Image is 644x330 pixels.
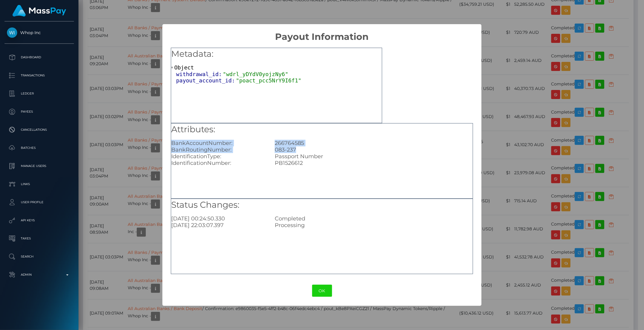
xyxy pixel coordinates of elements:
div: IdentificationType: [167,153,270,160]
h5: Attributes: [171,123,473,136]
span: withdrawal_id: [176,71,223,77]
p: Taxes [7,234,72,243]
img: MassPay Logo [12,5,66,17]
p: Payees [7,107,72,116]
span: "poact_pcc5NrY9I6f1" [236,77,302,84]
div: BankAccountNumber: [167,140,270,146]
span: Object [174,64,194,71]
div: 266764585 [270,140,477,146]
h5: Metadata: [171,48,382,60]
p: Ledger [7,89,72,98]
span: "wdrl_yDYdV0yojzNy6" [223,71,288,77]
p: User Profile [7,198,72,207]
p: Admin [7,270,72,279]
p: Transactions [7,71,72,80]
div: PB1526612 [270,160,477,166]
p: Links [7,180,72,189]
p: Manage Users [7,162,72,171]
div: Completed [270,215,477,222]
span: Whop Inc [5,30,74,35]
button: OK [312,285,332,297]
p: Dashboard [7,53,72,62]
div: BankRoutingNumber: [167,146,270,153]
div: [DATE] 00:24:50.330 [167,215,270,222]
h5: Status Changes: [171,199,473,211]
div: 083-237 [270,146,477,153]
p: API Keys [7,216,72,225]
h2: Payout Information [162,24,482,42]
span: payout_account_id: [176,77,236,84]
div: Passport Number [270,153,477,160]
div: IdentificationNumber: [167,160,270,166]
img: Whop Inc [7,27,17,38]
p: Batches [7,143,72,152]
p: Cancellations [7,125,72,134]
p: Search [7,252,72,261]
div: [DATE] 22:03:07.397 [167,222,270,229]
div: Processing [270,222,477,229]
